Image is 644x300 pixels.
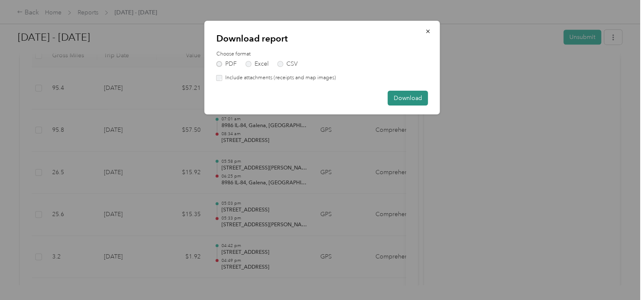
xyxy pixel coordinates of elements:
[596,253,644,300] iframe: Everlance-gr Chat Button Frame
[277,61,298,67] label: CSV
[216,50,428,58] label: Choose format
[388,91,428,106] button: Download
[216,61,237,67] label: PDF
[246,61,269,67] label: Excel
[216,33,428,44] p: Download report
[222,74,336,82] label: Include attachments (receipts and map images)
